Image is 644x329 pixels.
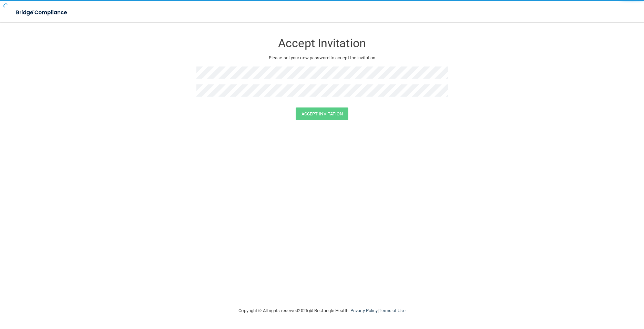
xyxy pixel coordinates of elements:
a: Privacy Policy [350,308,378,313]
div: Copyright © All rights reserved 2025 @ Rectangle Health | | [196,300,448,322]
h3: Accept Invitation [196,37,448,50]
button: Accept Invitation [296,107,349,120]
p: Please set your new password to accept the invitation [202,54,443,62]
img: bridge_compliance_login_screen.278c3ca4.svg [10,6,74,20]
a: Terms of Use [379,308,405,313]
